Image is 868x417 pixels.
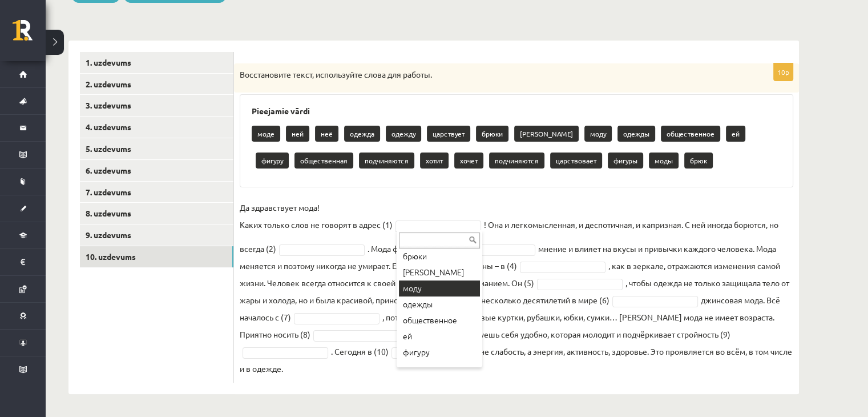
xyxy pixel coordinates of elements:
[399,248,480,264] div: брюки
[399,344,480,360] div: фигуру
[399,360,480,376] div: общественная
[399,312,480,328] div: общественное
[399,264,480,280] div: [PERSON_NAME]
[399,328,480,344] div: ей
[399,280,480,296] div: моду
[399,296,480,312] div: одежды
